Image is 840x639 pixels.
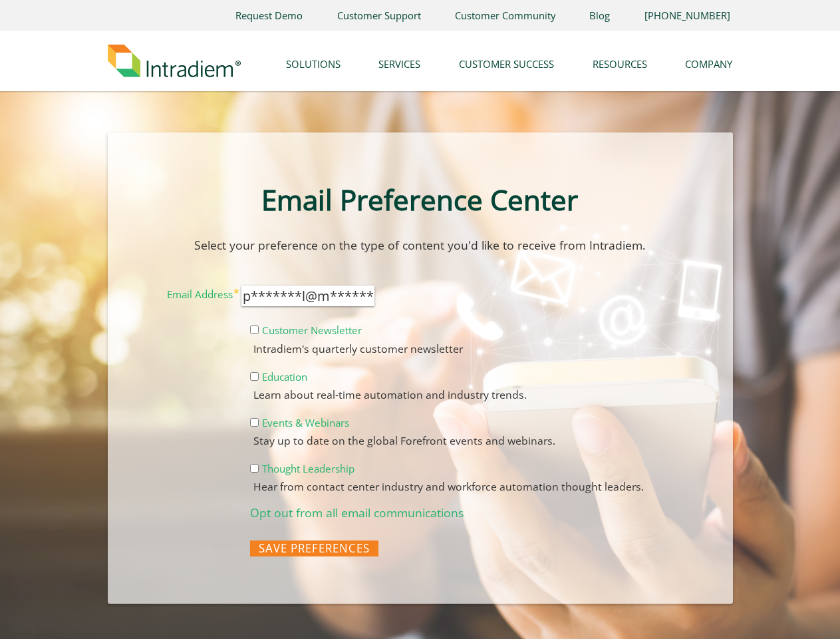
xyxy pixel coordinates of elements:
span: Learn about real-time automation and industry trends. [253,387,803,403]
a: Solutions [286,43,347,78]
span: Intradiem's quarterly customer newsletter [253,341,803,357]
a: Request Demo [233,8,305,23]
a: Services [378,43,427,78]
label: Customer Newsletter [262,323,362,337]
label: Education [262,370,307,383]
input: Save Preferences [250,540,378,556]
span: Stay up to date on the global Forefront events and webinars. [253,433,803,449]
h1: Email Preference Center [151,180,689,220]
a: [PHONE_NUMBER] [642,8,732,23]
a: Customer Support [335,8,423,23]
a: Customer Success [459,43,561,78]
a: Company [685,43,732,78]
img: Intradiem Logo [108,45,241,77]
p: Select your preference on the type of content you'd like to receive from Intradiem. [140,236,701,254]
a: Customer Community [452,8,557,23]
span: Hear from contact center industry and workforce automation thought leaders. [253,479,803,495]
label: Email Address [148,286,241,301]
label: Events & Webinars [262,416,349,429]
a: Resources [593,43,654,78]
label: Thought Leadership [262,462,354,475]
a: Opt out from all email communications [250,505,464,521]
a: Blog [587,8,613,23]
